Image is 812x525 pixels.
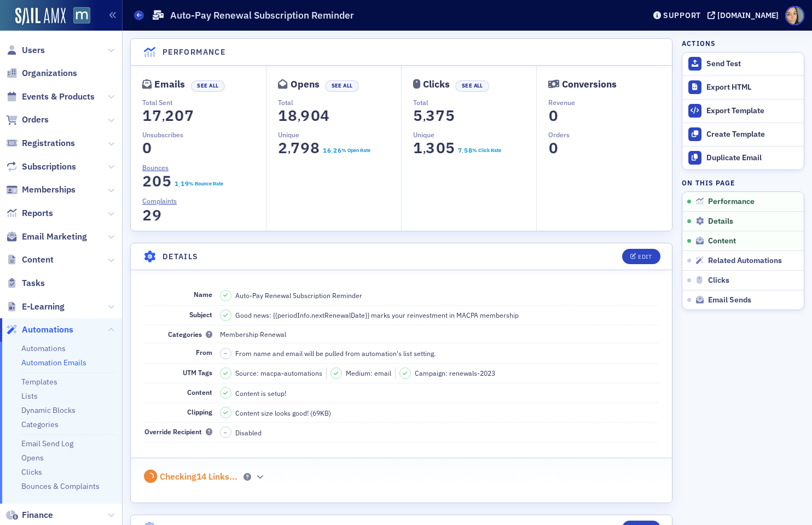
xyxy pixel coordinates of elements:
span: Users [22,44,45,56]
button: Send Test [682,52,804,75]
span: From name and email will be pulled from automation's list setting. [235,348,436,358]
span: 0 [546,138,561,157]
section: 1,305 [413,142,455,154]
section: 1.19 [174,180,189,188]
span: 8 [285,106,300,125]
p: Unique [278,130,401,139]
span: Events & Products [22,91,95,103]
section: 205 [142,175,172,188]
a: Export Template [682,99,804,122]
a: Memberships [6,184,76,196]
h1: Auto-Pay Renewal Subscription Reminder [170,9,354,22]
section: 0 [548,142,558,154]
a: Clicks [21,467,42,477]
a: Lists [21,391,38,401]
a: Email Send Log [21,439,73,448]
span: 0 [308,106,322,125]
button: See All [455,80,489,92]
button: [DOMAIN_NAME] [707,11,782,19]
span: Good news: {{periodInfo.nextRenewalDate}} marks your reinvestment in MACPA membership [235,310,519,320]
div: Create Template [706,130,798,139]
a: View Homepage [66,7,90,26]
a: Subscriptions [6,161,76,173]
section: 7.58 [457,147,472,154]
span: 9 [149,206,164,225]
span: 6 [326,145,332,155]
span: . [462,148,463,155]
span: 1 [140,106,154,125]
span: 8 [467,145,473,155]
a: Categories [21,419,59,429]
span: E-Learning [22,301,65,313]
span: Orders [22,114,49,126]
a: Finance [6,509,53,521]
a: Users [6,44,45,56]
button: See All [191,80,225,92]
h4: Performance [163,46,225,58]
span: 0 [172,106,187,125]
span: UTM Tags [183,368,212,377]
div: Opens [291,81,320,87]
img: SailAMX [15,8,66,25]
section: 16.26 [322,147,341,154]
a: Bounces [142,162,177,172]
a: Automation Emails [21,358,86,367]
a: Duplicate Email [682,146,804,170]
div: [DOMAIN_NAME] [717,10,779,20]
span: . [331,148,333,155]
span: Related Automations [708,256,782,266]
span: 5 [443,138,458,157]
span: 0 [433,138,448,157]
section: 18,904 [278,109,330,122]
span: Name [194,290,212,299]
span: 7 [149,106,164,125]
span: Subscriptions [22,161,76,173]
span: Auto-Pay Renewal Subscription Reminder [235,290,362,300]
span: 7 [457,145,462,155]
span: Automations [22,324,73,336]
a: Content [6,254,54,266]
a: Export HTML [682,75,804,99]
span: . [178,182,180,189]
h4: Details [163,251,199,262]
div: % Click Rate [472,147,501,154]
h4: On this page [682,178,804,188]
a: Tasks [6,277,45,289]
span: 2 [332,145,338,155]
span: , [423,142,426,156]
div: Export Template [706,106,798,116]
div: Duplicate Email [706,153,798,163]
p: Revenue [548,97,671,107]
span: Performance [708,197,755,207]
span: 2 [140,172,154,191]
span: Content [187,388,212,396]
span: Bounces [142,162,169,172]
span: , [288,142,291,156]
a: Dynamic Blocks [21,405,76,415]
button: Edit [622,249,660,264]
a: E-Learning [6,301,65,313]
span: Override Recipient [144,427,212,436]
span: Disabled [235,428,262,437]
section: 0 [548,109,558,122]
span: Subject [189,310,212,319]
a: Opens [21,453,44,463]
span: 1 [322,145,327,155]
span: 5 [463,145,468,155]
span: – [224,349,227,357]
span: 1 [179,179,184,189]
span: Campaign: renewals-2023 [415,368,495,378]
img: SailAMX [73,7,90,24]
span: Reports [22,207,53,219]
span: 1 [173,179,178,189]
div: % Open Rate [341,147,370,154]
a: Registrations [6,137,75,149]
span: Source: macpa-automations [235,368,322,378]
span: 5 [411,106,426,125]
a: Templates [21,377,57,387]
span: 5 [159,172,174,191]
span: 3 [424,106,438,125]
h4: Actions [682,38,716,48]
span: Content [22,254,54,266]
span: Clicks [708,276,729,285]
